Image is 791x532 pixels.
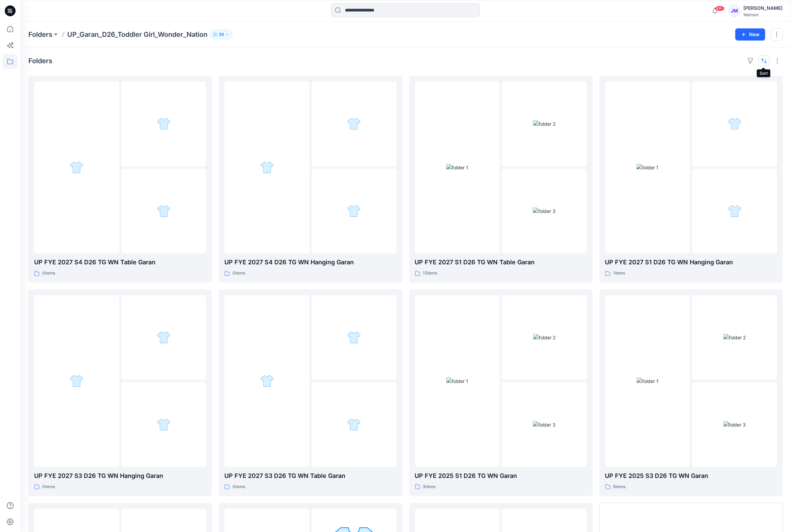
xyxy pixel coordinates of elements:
[232,270,245,277] p: 0 items
[260,374,274,388] img: folder 1
[409,289,593,496] a: folder 1folder 2folder 3UP FYE 2025 S1 D26 TG WN Garan3items
[28,30,52,39] a: Folders
[219,76,402,283] a: folder 1folder 2folder 3UP FYE 2027 S4 D26 TG WN Hanging Garan0items
[715,6,725,11] span: 99+
[224,471,396,481] p: UP FYE 2027 S3 D26 TG WN Table Garan
[28,76,212,283] a: folder 1folder 2folder 3UP FYE 2027 S4 D26 TG WN Table Garan0items
[728,5,741,17] div: JM
[347,418,361,432] img: folder 3
[728,117,742,131] img: folder 2
[219,289,402,496] a: folder 1folder 2folder 3UP FYE 2027 S3 D26 TG WN Table Garan0items
[533,421,555,428] img: folder 3
[28,289,212,496] a: folder 1folder 2folder 3UP FYE 2027 S3 D26 TG WN Hanging Garan0items
[42,483,55,490] p: 0 items
[157,204,171,218] img: folder 3
[67,30,207,39] p: UP_Garan_D26_Toddler Girl_Wonder_Nation
[210,30,232,39] button: 39
[415,258,587,267] p: UP FYE 2027 S1 D26 TG WN Table Garan
[347,117,361,131] img: folder 2
[157,117,171,131] img: folder 2
[605,471,777,481] p: UP FYE 2025 S3 D26 TG WN Garan
[446,378,468,385] img: folder 1
[157,418,171,432] img: folder 3
[157,331,171,344] img: folder 2
[743,12,783,17] div: Walmart
[637,378,659,385] img: folder 1
[605,258,777,267] p: UP FYE 2027 S1 D26 TG WN Hanging Garan
[28,57,52,65] h4: Folders
[728,204,742,218] img: folder 3
[347,204,361,218] img: folder 3
[34,471,206,481] p: UP FYE 2027 S3 D26 TG WN Hanging Garan
[533,334,555,341] img: folder 2
[723,334,746,341] img: folder 2
[613,270,625,277] p: 1 items
[70,161,83,174] img: folder 1
[533,208,555,215] img: folder 3
[409,76,593,283] a: folder 1folder 2folder 3UP FYE 2027 S1 D26 TG WN Table Garan15items
[423,270,438,277] p: 15 items
[613,483,626,490] p: 5 items
[599,289,783,496] a: folder 1folder 2folder 3UP FYE 2025 S3 D26 TG WN Garan5items
[415,471,587,481] p: UP FYE 2025 S1 D26 TG WN Garan
[533,120,555,127] img: folder 2
[743,4,783,12] div: [PERSON_NAME]
[224,258,396,267] p: UP FYE 2027 S4 D26 TG WN Hanging Garan
[423,483,436,490] p: 3 items
[599,76,783,283] a: folder 1folder 2folder 3UP FYE 2027 S1 D26 TG WN Hanging Garan1items
[34,258,206,267] p: UP FYE 2027 S4 D26 TG WN Table Garan
[723,421,746,428] img: folder 3
[347,331,361,344] img: folder 2
[70,374,83,388] img: folder 1
[446,164,468,171] img: folder 1
[735,28,765,41] button: New
[260,161,274,174] img: folder 1
[637,164,659,171] img: folder 1
[219,31,224,38] p: 39
[42,270,55,277] p: 0 items
[232,483,245,490] p: 0 items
